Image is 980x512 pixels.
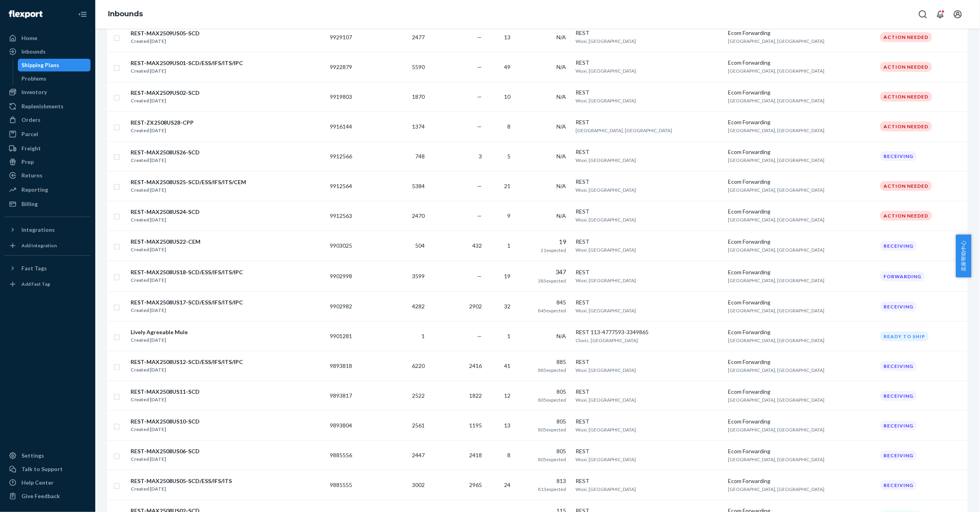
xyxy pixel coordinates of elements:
[880,421,917,431] div: Receiving
[576,337,638,343] span: Clovis, [GEOGRAPHIC_DATA]
[5,463,90,475] a: Talk to Support
[479,153,482,160] span: 3
[728,388,874,396] div: Ecom Forwarding
[576,238,722,246] div: REST
[327,52,369,82] td: 9922879
[576,178,722,186] div: REST
[5,183,90,196] a: Reporting
[520,388,566,396] div: 805
[520,268,566,277] div: 347
[880,121,932,131] div: Action Needed
[576,298,722,306] div: REST
[556,212,566,219] span: N/A
[728,427,824,433] span: [GEOGRAPHIC_DATA], [GEOGRAPHIC_DATA]
[576,217,636,223] span: Wuxi, [GEOGRAPHIC_DATA]
[412,212,425,219] span: 2470
[507,242,510,249] span: 1
[22,61,60,69] div: Shipping Plans
[880,450,917,460] div: Receiving
[504,64,510,70] span: 49
[21,226,55,234] div: Integrations
[556,93,566,100] span: N/A
[5,223,90,236] button: Integrations
[5,32,90,44] a: Home
[21,130,38,138] div: Parcel
[576,38,636,44] span: Wuxi, [GEOGRAPHIC_DATA]
[932,6,948,22] button: Open notifications
[556,34,566,40] span: N/A
[477,93,482,100] span: —
[21,479,54,487] div: Help Center
[520,358,566,366] div: 885
[469,481,482,488] span: 2965
[327,321,369,351] td: 9901281
[472,242,482,249] span: 432
[576,98,636,104] span: Wuxi, [GEOGRAPHIC_DATA]
[728,397,824,403] span: [GEOGRAPHIC_DATA], [GEOGRAPHIC_DATA]
[21,465,63,473] div: Talk to Support
[728,247,824,253] span: [GEOGRAPHIC_DATA], [GEOGRAPHIC_DATA]
[576,148,722,156] div: REST
[538,278,566,284] span: 385 expected
[576,418,722,425] div: REST
[880,391,917,401] div: Receiving
[412,422,425,429] span: 2561
[131,216,200,224] div: Created [DATE]
[131,336,188,344] div: Created [DATE]
[21,171,42,179] div: Returns
[131,298,243,306] div: REST-MAX2508US17-SCD/ESS/IFS/ITS/IPC
[576,388,722,396] div: REST
[327,82,369,112] td: 9919803
[520,447,566,455] div: 805
[728,68,824,74] span: [GEOGRAPHIC_DATA], [GEOGRAPHIC_DATA]
[576,456,636,462] span: Wuxi, [GEOGRAPHIC_DATA]
[477,273,482,279] span: —
[5,490,90,502] button: Give Feedback
[504,273,510,279] span: 19
[520,298,566,306] div: 845
[728,217,824,223] span: [GEOGRAPHIC_DATA], [GEOGRAPHIC_DATA]
[880,331,929,341] div: Ready to ship
[412,123,425,130] span: 1374
[520,477,566,485] div: 813
[504,422,510,429] span: 13
[21,242,57,249] div: Add Integration
[728,298,874,306] div: Ecom Forwarding
[728,98,824,104] span: [GEOGRAPHIC_DATA], [GEOGRAPHIC_DATA]
[728,486,824,492] span: [GEOGRAPHIC_DATA], [GEOGRAPHIC_DATA]
[728,208,874,216] div: Ecom Forwarding
[507,452,510,458] span: 8
[576,277,636,283] span: Wuxi, [GEOGRAPHIC_DATA]
[469,452,482,458] span: 2418
[131,127,194,135] div: Created [DATE]
[131,156,200,164] div: Created [DATE]
[880,181,932,191] div: Action Needed
[880,151,917,161] div: Receiving
[728,59,874,67] div: Ecom Forwarding
[131,447,200,455] div: REST-MAX2508US06-SCD
[415,153,425,160] span: 748
[576,89,722,96] div: REST
[556,153,566,160] span: N/A
[504,392,510,399] span: 12
[412,64,425,70] span: 5590
[5,128,90,141] a: Parcel
[21,492,60,500] div: Give Feedback
[75,6,90,22] button: Close Navigation
[131,485,232,493] div: Created [DATE]
[131,148,200,156] div: REST-MAX2508US26-SCD
[880,211,932,221] div: Action Needed
[728,328,874,336] div: Ecom Forwarding
[412,452,425,458] span: 2447
[576,367,636,373] span: Wuxi, [GEOGRAPHIC_DATA]
[880,302,917,312] div: Receiving
[131,366,243,374] div: Created [DATE]
[21,281,50,287] div: Add Fast Tag
[507,153,510,160] span: 5
[469,392,482,399] span: 1822
[576,127,672,133] span: [GEOGRAPHIC_DATA], [GEOGRAPHIC_DATA]
[131,276,243,284] div: Created [DATE]
[412,183,425,189] span: 5384
[327,231,369,261] td: 9903025
[880,271,925,281] div: Forwarding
